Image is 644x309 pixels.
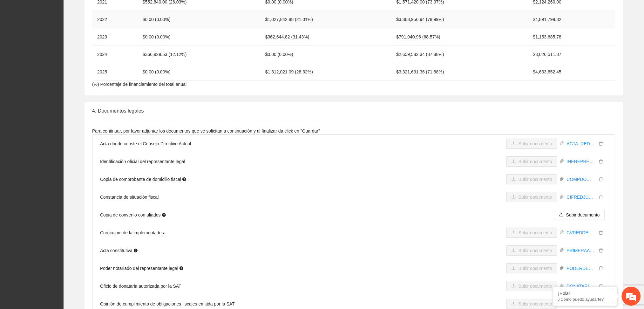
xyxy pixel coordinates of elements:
span: uploadSubir documento [506,177,557,182]
div: Chatee con nosotros ahora [33,32,107,41]
span: uploadSubir documento [554,212,605,217]
button: delete [597,140,605,147]
span: uploadSubir documento [506,195,557,200]
button: delete [597,194,605,201]
button: uploadSubir documento [506,228,557,238]
a: CVREDDECOHESION.pdf [564,229,597,236]
button: delete [597,283,605,290]
span: uploadSubir documento [506,141,557,146]
span: paper-clip [560,230,564,235]
td: $366,929.53 (12.12%) [138,46,260,63]
li: Acta donde conste el Consejo Directivo Actual [92,135,615,153]
td: 2022 [92,11,138,28]
button: delete [597,229,605,236]
a: INEREPRESENTANTERED.pdf [564,158,597,165]
td: $791,040.96 (68.57%) [391,28,528,46]
span: paper-clip [560,266,564,270]
td: $4,633,652.45 [528,63,615,81]
span: delete [598,195,605,199]
span: Estamos en línea. [37,85,88,149]
button: uploadSubir documento [554,210,605,220]
span: uploadSubir documento [506,284,557,289]
td: $0.00 (0.00%) [138,28,260,46]
span: question-circle [180,266,183,270]
span: paper-clip [560,195,564,199]
td: $3,026,511.87 [528,46,615,63]
td: 2023 [92,28,138,46]
a: DONATARIAAUTORIZADA.pdf [564,283,597,290]
td: $0.00 (0.00%) [260,46,391,63]
button: uploadSubir documento [506,192,557,202]
button: uploadSubir documento [506,156,557,167]
span: question-circle [134,249,138,252]
button: delete [597,265,605,272]
button: delete [597,247,605,254]
span: Copia de convenio con aliados [100,211,166,218]
span: uploadSubir documento [506,266,557,271]
span: paper-clip [560,177,564,181]
a: ACTA_RED_PROTOCOLIZACION_2025.pdf [564,140,597,147]
span: uploadSubir documento [506,248,557,253]
span: Subir documento [566,211,600,218]
div: 4. Documentos legales [92,102,615,120]
span: Acta constitutiva [100,247,138,254]
td: $0.00 (0.00%) [138,11,260,28]
a: PRIMERAACTACONSTITUTIVA8JULIO2011.pdf [564,247,597,254]
span: uploadSubir documento [506,230,557,235]
div: ¡Hola! [558,291,612,296]
td: 2024 [92,46,138,63]
span: upload [559,212,564,217]
button: delete [597,176,605,183]
td: $1,153,685.78 [528,28,615,46]
span: delete [598,177,605,182]
td: $1,312,021.09 (28.32%) [260,63,391,81]
span: delete [598,159,605,164]
li: Curriculum de la implementadora [92,224,615,242]
td: $0.00 (0.00%) [138,63,260,81]
td: $362,644.82 (31.43%) [260,28,391,46]
button: uploadSubir documento [506,263,557,273]
li: Oficio de donataria autorizada por la SAT [92,277,615,295]
span: delete [598,230,605,235]
button: uploadSubir documento [506,139,557,149]
td: $3,863,956.94 (78.99%) [391,11,528,28]
td: $3,321,631.36 (71.68%) [391,63,528,81]
li: Constancia de situación fiscal [92,188,615,206]
span: question-circle [182,177,186,181]
span: paper-clip [560,248,564,252]
li: Identificación oficial del representante legal [92,153,615,170]
div: Minimizar ventana de chat en vivo [104,3,119,18]
span: delete [598,284,605,288]
button: uploadSubir documento [506,245,557,256]
span: Copia de comprobante de domicilio fiscal [100,176,186,183]
span: Para continuar, por favor adjuntar los documentos que se solicitan a continuación y al finalizar ... [92,128,320,134]
a: CIFREDJUNIO.pdf [564,194,597,201]
a: PODERDELREPRESENTANTELEGALRED.pdf [564,265,597,272]
span: paper-clip [560,141,564,146]
textarea: Escriba su mensaje y pulse “Intro” [3,174,121,196]
a: COMPDOMREDJUNIO.pdf [564,176,597,183]
span: delete [598,141,605,146]
td: 2025 [92,63,138,81]
button: delete [597,158,605,165]
td: $4,891,799.82 [528,11,615,28]
span: paper-clip [560,284,564,288]
button: uploadSubir documento [506,299,557,309]
button: uploadSubir documento [506,281,557,291]
span: uploadSubir documento [506,159,557,164]
span: paper-clip [560,159,564,163]
span: Poder notariado del representante legal [100,265,183,272]
span: delete [598,248,605,253]
span: delete [598,266,605,271]
button: uploadSubir documento [506,174,557,184]
span: uploadSubir documento [506,301,557,306]
span: question-circle [162,213,166,217]
td: $2,659,582.34 (87.88%) [391,46,528,63]
p: ¿Cómo puedo ayudarte? [558,297,612,302]
td: $1,027,842.88 (21.01%) [260,11,391,28]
